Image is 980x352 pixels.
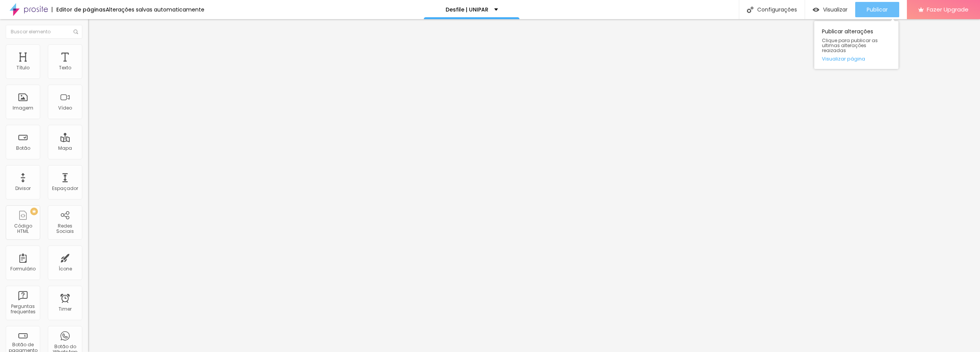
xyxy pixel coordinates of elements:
[867,7,888,13] span: Publicar
[106,7,204,12] div: Alterações salvas automaticamente
[747,7,753,13] img: Icone
[6,25,82,39] input: Buscar elemento
[822,38,891,53] span: Clique para publicar as ultimas alterações reaizadas
[8,223,38,234] div: Código HTML
[855,2,899,17] button: Publicar
[446,7,488,12] p: Desfile | UNIPAR
[59,306,72,312] div: Timer
[52,186,78,191] div: Espaçador
[822,56,891,61] a: Visualizar página
[58,105,72,111] div: Vídeo
[58,146,72,151] div: Mapa
[8,304,38,315] div: Perguntas frequentes
[823,7,848,13] span: Visualizar
[16,146,30,151] div: Botão
[73,29,78,34] img: Icone
[50,223,80,234] div: Redes Sociais
[59,266,72,272] div: Ícone
[15,186,31,191] div: Divisor
[813,7,819,13] img: view-1.svg
[16,65,29,70] div: Título
[59,65,71,70] div: Texto
[10,266,36,272] div: Formulário
[13,105,33,111] div: Imagem
[52,7,106,12] div: Editor de páginas
[927,6,969,13] span: Fazer Upgrade
[805,2,855,17] button: Visualizar
[814,21,898,69] div: Publicar alterações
